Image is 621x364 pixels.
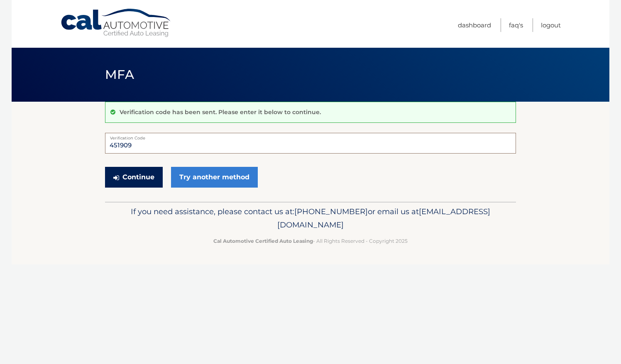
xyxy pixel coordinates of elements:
[105,133,516,154] input: Verification Code
[171,167,258,188] a: Try another method
[105,167,163,188] button: Continue
[509,18,523,32] a: FAQ's
[110,237,511,245] p: - All Rights Reserved - Copyright 2025
[277,207,490,230] span: [EMAIL_ADDRESS][DOMAIN_NAME]
[105,133,516,139] label: Verification Code
[458,18,491,32] a: Dashboard
[110,205,511,232] p: If you need assistance, please contact us at: or email us at
[60,8,172,38] a: Cal Automotive
[105,67,134,82] span: MFA
[294,207,368,216] span: [PHONE_NUMBER]
[541,18,561,32] a: Logout
[120,108,321,116] p: Verification code has been sent. Please enter it below to continue.
[213,238,313,244] strong: Cal Automotive Certified Auto Leasing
